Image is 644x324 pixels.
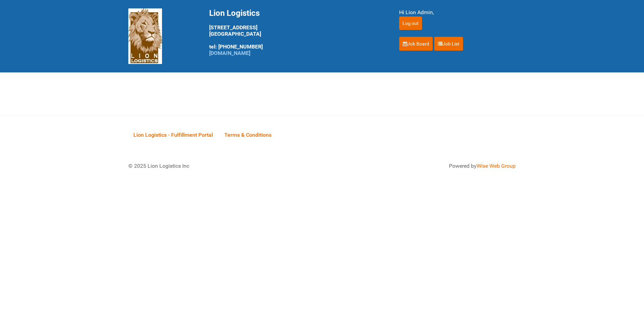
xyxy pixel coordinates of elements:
[128,124,218,145] a: Lion Logistics - Fulfillment Portal
[434,37,463,51] a: Job List
[128,8,162,64] img: Lion Logistics
[477,163,516,169] a: Wise Web Group
[209,50,250,56] a: [DOMAIN_NAME]
[133,132,213,138] span: Lion Logistics - Fulfillment Portal
[399,8,516,17] div: Hi Lion Admin,
[128,33,162,39] a: Lion Logistics
[209,8,260,18] span: Lion Logistics
[399,37,433,51] a: Job Board
[219,124,277,145] a: Terms & Conditions
[123,157,319,175] div: © 2025 Lion Logistics Inc
[330,162,516,170] div: Powered by
[224,132,271,138] span: Terms & Conditions
[209,8,382,56] div: [STREET_ADDRESS] [GEOGRAPHIC_DATA] tel: [PHONE_NUMBER]
[399,17,422,30] input: Log out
